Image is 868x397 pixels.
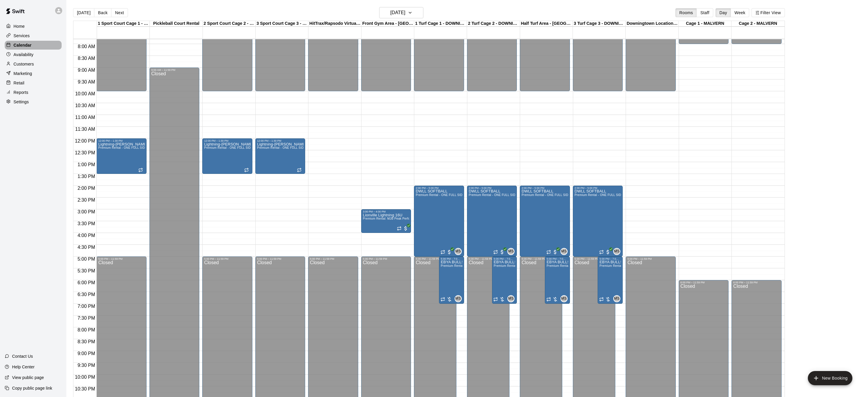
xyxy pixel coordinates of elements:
[469,193,598,197] span: Premium Rental - ONE FULL SIDE OF MJB - 60'x100' Turf and Three 55' Retractable Cages
[151,68,198,71] div: 9:00 AM – 11:59 PM
[733,281,780,284] div: 6:00 PM – 11:59 PM
[493,297,498,302] span: Recurring event
[76,233,97,238] span: 4:00 PM
[73,138,96,143] span: 12:00 PM
[716,8,731,17] button: Day
[76,363,97,368] span: 9:30 PM
[76,245,97,250] span: 4:30 PM
[76,68,97,73] span: 9:00 AM
[12,375,44,380] p: View public page
[563,248,568,255] span: Michelle Sawka (Instructor / Owner / Operator)
[614,249,620,254] span: MS
[257,139,303,142] div: 12:00 PM – 1:30 PM
[14,33,30,39] p: Services
[455,296,461,302] span: MS
[563,295,568,302] span: Michelle Sawka (Instructor / Owner / Operator)
[455,249,461,254] span: MS
[14,61,34,67] p: Customers
[244,168,249,172] span: Recurring event
[441,257,462,260] div: 5:00 PM – 7:00 PM
[97,21,150,27] div: 1 Sport Court Cage 1 - DOWNINGTOWN
[441,264,570,267] span: Premium Rental - ONE FULL SIDE OF MJB - 60'x100' Turf and Three 55' Retractable Cages
[397,226,402,231] span: Recurring event
[575,193,704,197] span: Premium Rental - ONE FULL SIDE OF MJB - 60'x100' Turf and Three 55' Retractable Cages
[5,79,62,87] div: Retail
[76,292,97,297] span: 6:30 PM
[627,257,674,260] div: 5:00 PM – 11:59 PM
[469,187,515,189] div: 2:00 PM – 5:00 PM
[613,295,620,302] div: Michelle Sawka (Instructor / Owner / Operator)
[76,316,97,321] span: 7:30 PM
[455,248,462,255] div: Michelle Sawka (Instructor / Owner / Operator)
[256,21,308,27] div: 3 Sport Court Cage 3 - DOWNINGTOWN
[560,248,568,255] div: Michelle Sawka (Instructor / Owner / Operator)
[297,168,302,172] span: Recurring event
[522,187,568,189] div: 2:00 PM – 5:00 PM
[416,193,545,197] span: Premium Rental - ONE FULL SIDE OF MJB - 60'x100' Turf and Three 55' Retractable Cages
[73,375,96,380] span: 10:00 PM
[76,162,97,167] span: 1:00 PM
[552,249,558,255] span: All customers have paid
[12,353,33,359] p: Contact Us
[14,71,32,76] p: Marketing
[76,304,97,309] span: 7:00 PM
[5,50,62,59] div: Availability
[363,257,409,260] div: 5:00 PM – 11:59 PM
[440,250,445,254] span: Recurring event
[616,295,620,302] span: Michelle Sawka (Instructor / Owner / Operator)
[508,249,514,254] span: MS
[202,138,252,174] div: 12:00 PM – 1:30 PM: Lightning-Voltz
[76,197,97,202] span: 2:30 PM
[76,351,97,356] span: 9:00 PM
[599,297,604,302] span: Recurring event
[379,7,423,18] button: [DATE]
[403,226,409,231] span: All customers have paid
[731,21,784,27] div: Cage 2 - MALVERN
[363,217,451,220] span: Premium Rental: MJB Peak Performance Gym & Fitness Room
[575,187,621,189] div: 2:00 PM – 5:00 PM
[98,146,231,149] span: Premium Rental - ONE FULL SIDE OF MJB - 40'x90' Sport Court and Three Retractable Cages
[598,257,623,304] div: 5:00 PM – 7:00 PM: EBYA BULLS-BISS
[599,264,729,267] span: Premium Rental - ONE FULL SIDE OF MJB - 60'x100' Turf and Three 55' Retractable Cages
[575,257,614,260] div: 5:00 PM – 11:59 PM
[76,44,97,49] span: 8:00 AM
[5,31,62,40] a: Services
[696,8,713,17] button: Staff
[14,23,25,29] p: Home
[14,99,29,105] p: Settings
[573,186,623,257] div: 2:00 PM – 5:00 PM: DWLL SOFTBALL
[494,257,515,260] div: 5:00 PM – 7:00 PM
[5,88,62,97] div: Reports
[731,8,749,17] button: Week
[76,327,97,332] span: 8:00 PM
[310,257,356,260] div: 5:00 PM – 11:59 PM
[613,248,620,255] div: Michelle Sawka (Instructor / Owner / Operator)
[5,60,62,68] a: Customers
[414,21,467,27] div: 1 Turf Cage 1 - DOWNINGTOWN
[255,138,305,174] div: 12:00 PM – 1:30 PM: Lightning-Voltz
[76,221,97,226] span: 3:30 PM
[76,209,97,214] span: 3:00 PM
[752,8,785,17] button: Filter View
[467,21,520,27] div: 2 Turf Cage 2 - DOWNINGTOWN
[467,186,517,257] div: 2:00 PM – 5:00 PM: DWLL SOFTBALL
[138,168,143,172] span: Recurring event
[363,210,409,213] div: 3:00 PM – 4:00 PM
[522,257,560,260] div: 5:00 PM – 11:59 PM
[98,139,144,142] div: 12:00 PM – 1:30 PM
[546,250,551,254] span: Recurring event
[457,295,462,302] span: Michelle Sawka (Instructor / Owner / Operator)
[5,69,62,78] a: Marketing
[599,257,621,260] div: 5:00 PM – 7:00 PM
[510,248,514,255] span: Michelle Sawka (Instructor / Owner / Operator)
[204,139,250,142] div: 12:00 PM – 1:30 PM
[546,297,551,302] span: Recurring event
[492,257,517,304] div: 5:00 PM – 7:00 PM: EBYA BULLS-BISS
[573,21,626,27] div: 3 Turf Cage 3 - DOWNINGTOWN
[675,8,697,17] button: Rooms
[457,248,462,255] span: Michelle Sawka (Instructor / Owner / Operator)
[204,257,250,260] div: 5:00 PM – 11:59 PM
[680,281,727,284] div: 6:00 PM – 11:59 PM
